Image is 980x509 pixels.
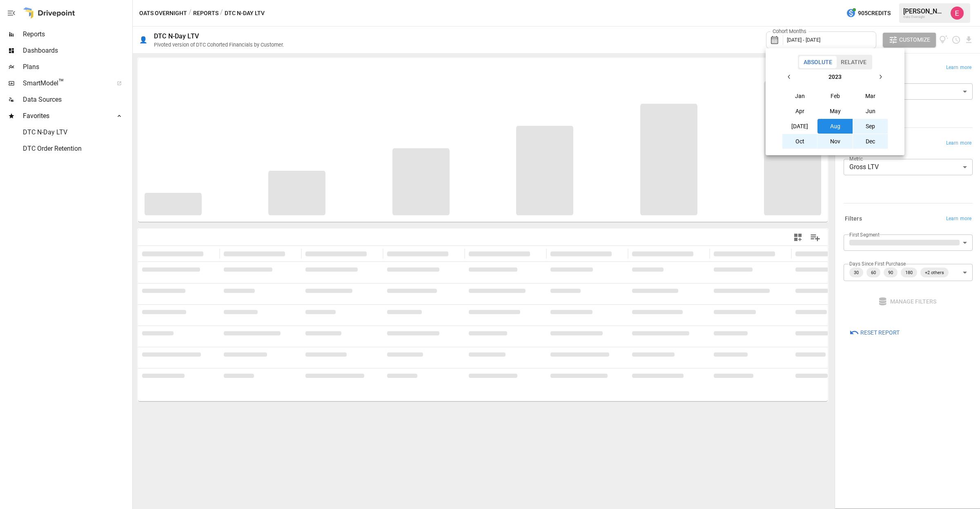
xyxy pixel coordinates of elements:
[817,119,853,134] button: Aug
[817,104,853,118] button: May
[782,134,817,149] button: Oct
[853,104,888,118] button: Jun
[782,89,817,103] button: Jan
[817,134,853,149] button: Nov
[797,69,873,84] button: 2023
[817,89,853,103] button: Feb
[799,56,837,68] button: Absolute
[782,119,817,134] button: [DATE]
[782,104,817,118] button: Apr
[853,119,888,134] button: Sep
[853,89,888,103] button: Mar
[853,134,888,149] button: Dec
[836,56,871,68] button: Relative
